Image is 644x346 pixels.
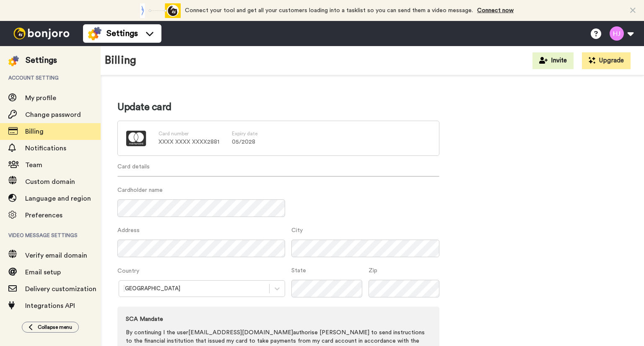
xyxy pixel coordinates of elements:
[135,3,181,18] div: animation
[25,286,96,292] span: Delivery customization
[117,101,439,114] h2: Update card
[25,212,62,219] span: Preferences
[126,315,431,323] strong: SCA Mandate
[25,302,75,309] span: Integrations API
[10,28,73,39] img: bj-logo-header-white.svg
[26,54,57,66] div: Settings
[88,27,101,40] img: settings-colored.svg
[291,226,439,235] label: City
[477,8,514,13] a: Connect now
[25,95,56,101] span: My profile
[22,322,79,333] button: Collapse menu
[185,8,473,13] span: Connect your tool and get all your customers loading into a tasklist so you can send them a video...
[25,195,91,202] span: Language and region
[106,28,138,39] span: Settings
[117,186,285,194] label: Cardholder name
[532,52,574,69] button: Invite
[25,178,75,185] span: Custom domain
[117,163,439,171] label: Card details
[25,111,81,118] span: Change password
[25,252,87,259] span: Verify email domain
[25,128,44,135] span: Billing
[25,162,42,168] span: Team
[582,52,631,69] button: Upgrade
[117,267,285,275] label: Country
[117,226,285,235] label: Address
[25,145,66,152] span: Notifications
[232,130,257,137] label: Expiry date
[291,266,362,275] label: State
[158,138,219,146] p: XXXX XXXX XXXX 2881
[369,266,439,275] label: Zip
[105,54,136,67] h1: Billing
[25,269,61,276] span: Email setup
[232,138,257,146] p: 05 / 2028
[158,130,189,137] label: Card number
[38,324,72,331] span: Collapse menu
[8,56,19,66] img: settings-colored.svg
